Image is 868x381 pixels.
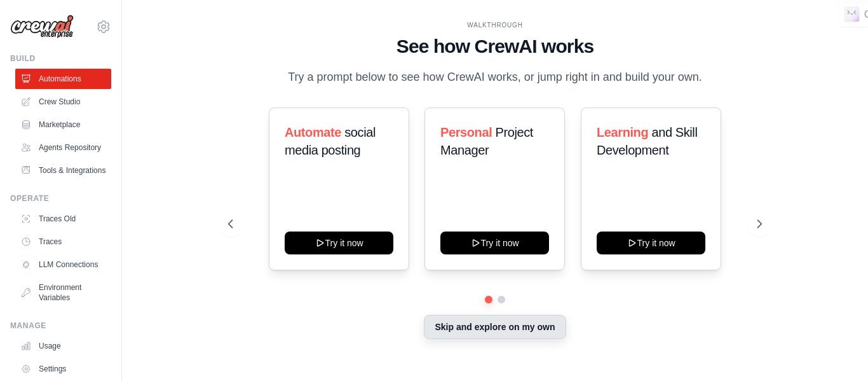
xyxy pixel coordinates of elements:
[15,336,111,356] a: Usage
[15,277,111,308] a: Environment Variables
[597,232,705,254] button: Try it now
[15,209,111,229] a: Traces Old
[440,125,492,139] span: Personal
[15,137,111,158] a: Agents Repository
[804,320,868,381] iframe: Chat Widget
[597,125,648,139] span: Learning
[285,125,376,157] span: social media posting
[15,69,111,89] a: Automations
[440,125,533,157] span: Project Manager
[10,15,74,39] img: Logo
[440,232,549,254] button: Try it now
[10,321,111,331] div: Manage
[15,114,111,135] a: Marketplace
[15,160,111,181] a: Tools & Integrations
[281,68,709,87] p: Try a prompt below to see how CrewAI works, or jump right in and build your own.
[10,53,111,64] div: Build
[15,92,111,112] a: Crew Studio
[15,232,111,252] a: Traces
[10,193,111,204] div: Operate
[228,35,762,58] h1: See how CrewAI works
[597,125,697,157] span: and Skill Development
[15,254,111,275] a: LLM Connections
[424,315,566,339] button: Skip and explore on my own
[285,232,393,254] button: Try it now
[285,125,341,139] span: Automate
[15,359,111,379] a: Settings
[228,20,762,30] div: WALKTHROUGH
